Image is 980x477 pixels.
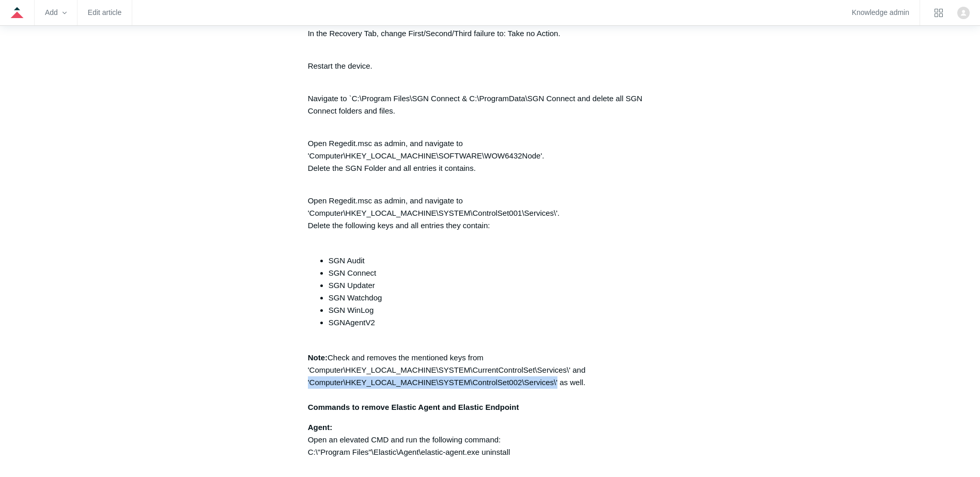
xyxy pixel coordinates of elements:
[329,279,673,292] li: SGN Updater
[308,403,519,411] strong: Commands to remove Elastic Agent and Elastic Endpoint
[329,267,673,279] li: SGN Connect
[852,10,909,15] a: Knowledge admin
[308,421,673,458] p: Open an elevated CMD and run the following command: C:\"Program Files"\Elastic\Agent\elastic-agen...
[957,7,970,19] zd-hc-trigger: Click your profile icon to open the profile menu
[308,182,673,244] p: Open Regedit.msc as admin, and navigate to 'Computer\HKEY_LOCAL_MACHINE\SYSTEM\ControlSet001\Serv...
[329,255,673,267] li: SGN Audit
[308,352,673,414] p: Check and removes the mentioned keys from 'Computer\HKEY_LOCAL_MACHINE\SYSTEM\CurrentControlSet\S...
[308,423,333,432] strong: Agent:
[45,10,67,15] zd-hc-trigger: Add
[329,292,673,304] li: SGN Watchdog
[329,316,673,341] li: SGNAgentV2
[308,125,673,174] p: Open Regedit.msc as admin, and navigate to 'Computer\HKEY_LOCAL_MACHINE\SOFTWARE\WOW6432Node'. De...
[957,7,970,19] img: user avatar
[308,80,673,117] p: Navigate to `C:\Program Files\SGN Connect & C:\ProgramData\SGN Connect and delete all SGN Connect...
[88,10,121,15] a: Edit article
[329,304,673,316] li: SGN WinLog
[308,353,328,362] strong: Note:
[308,47,673,72] p: Restart the device.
